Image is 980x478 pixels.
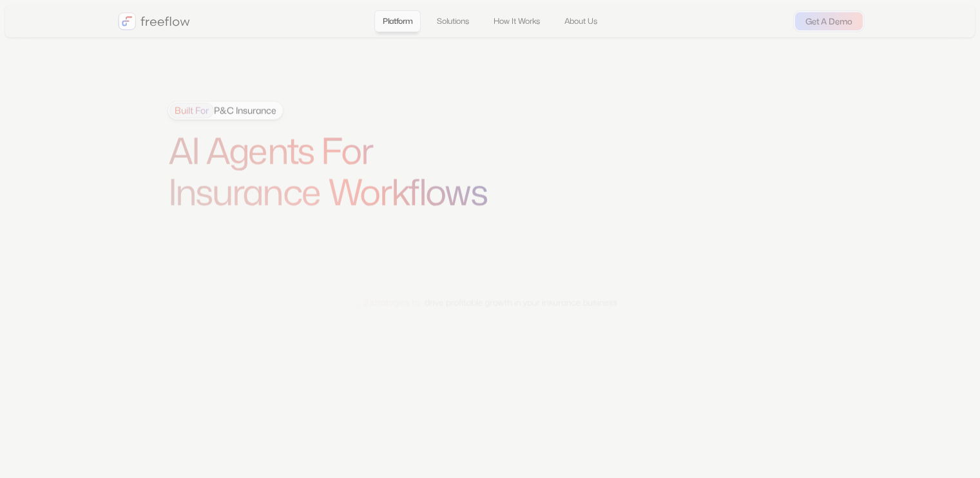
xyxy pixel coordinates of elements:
[169,103,214,119] span: Built For
[374,10,421,32] a: Platform
[428,10,477,32] a: Solutions
[168,130,523,213] h1: AI Agents For Insurance Workflows
[556,10,606,32] a: About Us
[118,12,190,30] a: home
[485,10,548,32] a: How It Works
[169,103,276,119] div: P&C Insurance
[358,295,425,310] span: 3 strategies to
[795,12,863,30] a: Get A Demo
[358,295,617,310] div: drive profitable growth in your insurance business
